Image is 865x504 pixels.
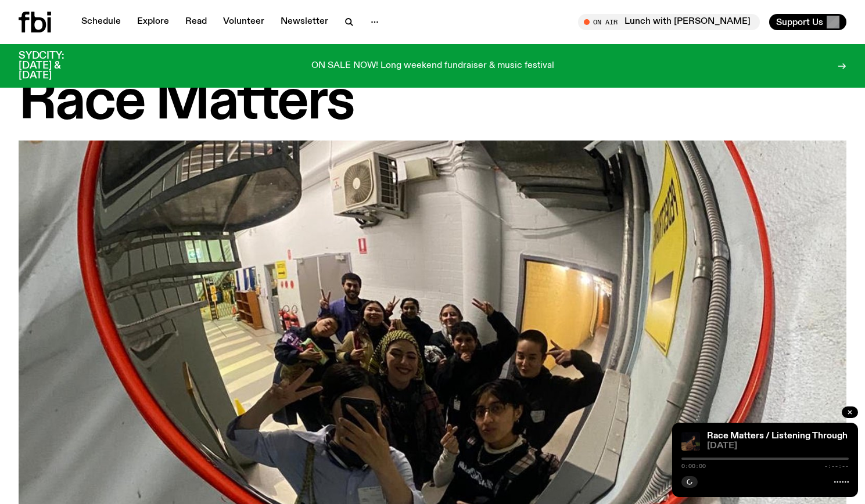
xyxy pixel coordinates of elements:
a: Schedule [74,14,128,30]
a: Explore [130,14,176,30]
a: Read [178,14,214,30]
p: ON SALE NOW! Long weekend fundraiser & music festival [311,61,554,71]
h1: Race Matters [19,77,846,129]
button: Support Us [769,14,846,30]
a: Volunteer [216,14,271,30]
button: On AirLunch with [PERSON_NAME] [578,14,760,30]
span: 0:00:00 [681,463,706,469]
img: Fetle crouches in a park at night. They are wearing a long brown garment and looking solemnly int... [681,432,700,451]
span: [DATE] [707,442,849,451]
h3: SYDCITY: [DATE] & [DATE] [19,51,93,81]
a: Newsletter [274,14,335,30]
span: Support Us [776,17,823,27]
span: -:--:-- [824,463,849,469]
